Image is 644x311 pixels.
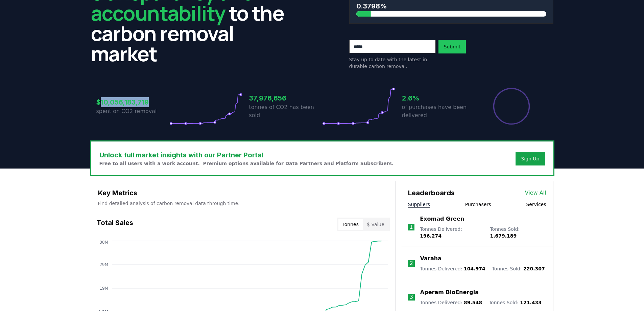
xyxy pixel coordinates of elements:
span: 1.679.189 [490,233,517,239]
a: Varaha [420,254,442,263]
button: Sign Up [516,152,545,165]
a: Sign Up [521,155,539,162]
tspan: 19M [99,286,108,291]
p: spent on CO2 removal [96,107,169,115]
a: Exomad Green [420,215,464,223]
p: Find detailed analysis of carbon removal data through time. [98,200,388,207]
p: Tonnes Delivered : [420,265,485,272]
button: Suppliers [408,201,430,208]
tspan: 38M [99,240,108,245]
h3: Leaderboards [408,188,455,198]
h3: 2.6% [402,93,475,103]
h3: Unlock full market insights with our Partner Portal [99,150,394,160]
span: 89.548 [464,300,482,305]
span: 121.433 [520,300,542,305]
p: Free to all users with a work account. Premium options available for Data Partners and Platform S... [99,160,394,167]
p: Tonnes Sold : [492,265,545,272]
a: Aperam BioEnergia [420,288,479,296]
tspan: 29M [99,262,108,267]
h3: Total Sales [97,218,133,231]
span: 104.974 [464,266,485,271]
a: View All [525,189,546,197]
div: Percentage of sales delivered [493,87,530,125]
button: Services [526,201,546,208]
p: Tonnes Sold : [489,299,542,306]
h3: Key Metrics [98,188,388,198]
p: tonnes of CO2 has been sold [249,103,322,119]
button: Tonnes [338,219,363,230]
h3: 0.3798% [356,1,546,11]
button: $ Value [363,219,388,230]
button: Purchasers [465,201,491,208]
p: 2 [410,259,413,267]
p: of purchases have been delivered [402,103,475,119]
p: Stay up to date with the latest in durable carbon removal. [349,56,436,70]
span: 196.274 [420,233,442,239]
p: Tonnes Delivered : [420,226,483,239]
p: 1 [409,223,413,231]
p: 3 [410,293,413,301]
span: 220.307 [523,266,545,271]
h3: 37,976,656 [249,93,322,103]
h3: $10,056,183,719 [96,97,169,107]
p: Tonnes Sold : [490,226,546,239]
button: Submit [438,40,466,53]
p: Tonnes Delivered : [420,299,482,306]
